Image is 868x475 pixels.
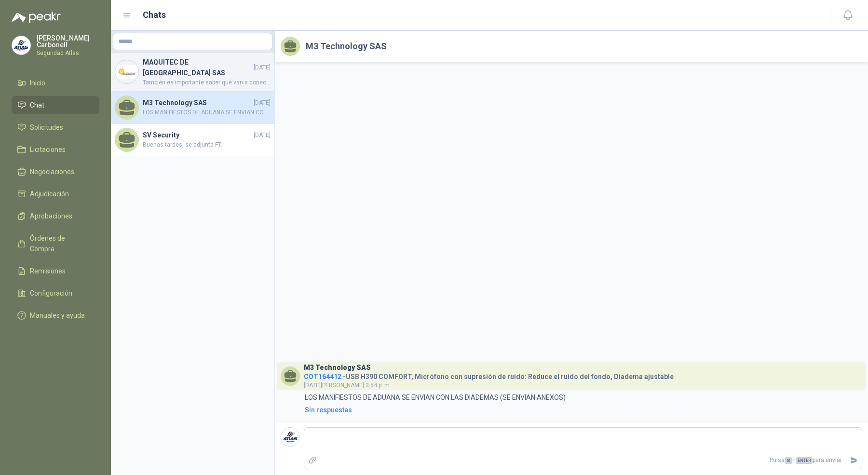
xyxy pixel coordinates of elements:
button: Enviar [846,452,862,469]
span: LOS MANIFIESTOS DE ADUANA SE ENVIAN CON LAS DIADEMAS (SE ENVIAN ANEXOS) [143,108,271,117]
span: Negociaciones [30,166,74,177]
span: Inicio [30,78,45,88]
a: M3 Technology SAS[DATE]LOS MANIFIESTOS DE ADUANA SE ENVIAN CON LAS DIADEMAS (SE ENVIAN ANEXOS) [111,92,274,124]
span: [DATE][PERSON_NAME] 3:54 p. m. [304,382,391,389]
a: Aprobaciones [12,207,99,225]
h4: - USB H390 COMFORT, Micrófono con supresión de ruido: Reduce el ruido del fondo, Diadema ajustable [304,370,674,380]
a: SV Security[DATE]Buenas tardes, se adjunta FT. [111,124,274,156]
h4: M3 Technology SAS [143,97,252,108]
p: [PERSON_NAME] Carbonell [37,35,99,48]
p: LOS MANIFIESTOS DE ADUANA SE ENVIAN CON LAS DIADEMAS (SE ENVIAN ANEXOS) [305,392,566,403]
span: Solicitudes [30,122,63,133]
span: Órdenes de Compra [30,233,90,254]
a: Órdenes de Compra [12,229,99,258]
span: Manuales y ayuda [30,310,85,321]
a: Configuración [12,284,99,302]
span: Remisiones [30,266,66,276]
p: Seguridad Atlas [37,50,99,56]
a: Solicitudes [12,118,99,136]
a: Negociaciones [12,163,99,181]
span: Buenas tardes, se adjunta FT. [143,140,271,149]
span: Chat [30,100,44,110]
a: Inicio [12,74,99,92]
label: Adjuntar archivos [304,452,321,469]
h1: Chats [143,8,166,22]
span: [DATE] [254,98,271,108]
h4: SV Security [143,130,252,140]
span: Licitaciones [30,144,66,155]
h2: M3 Technology SAS [306,40,387,53]
span: Aprobaciones [30,211,72,221]
img: Company Logo [115,60,138,83]
span: Adjudicación [30,189,69,199]
span: También es importante saber qué van a conectar y si ya se realizó el estudio previo para determin... [143,78,271,87]
span: ⌘ [785,457,792,464]
span: [DATE] [254,131,271,140]
img: Logo peakr [12,12,61,23]
a: Licitaciones [12,140,99,159]
a: Remisiones [12,262,99,280]
span: Configuración [30,288,72,299]
a: Adjudicación [12,185,99,203]
p: Pulsa + para enviar [321,452,846,469]
h3: M3 Technology SAS [304,365,371,370]
a: Chat [12,96,99,114]
a: Sin respuestas [303,405,862,415]
span: ENTER [796,457,813,464]
a: Manuales y ayuda [12,306,99,325]
img: Company Logo [12,36,30,54]
span: COT164412 [304,373,341,380]
h4: MAQUITEC DE [GEOGRAPHIC_DATA] SAS [143,57,252,78]
span: [DATE] [254,63,271,72]
img: Company Logo [281,428,299,446]
a: Company LogoMAQUITEC DE [GEOGRAPHIC_DATA] SAS[DATE]También es importante saber qué van a conectar... [111,53,274,92]
div: Sin respuestas [305,405,352,415]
